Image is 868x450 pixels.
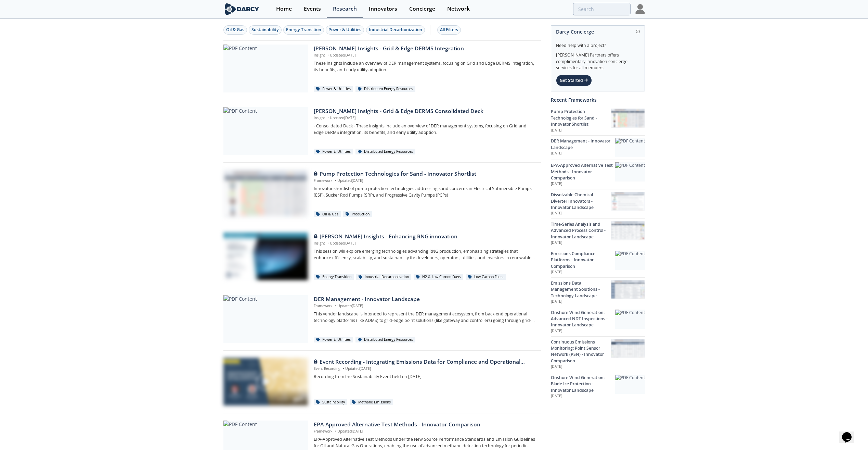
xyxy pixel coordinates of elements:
[314,311,536,324] p: This vendor landscape is intended to represent the DER management ecosystem, from back-end operat...
[440,27,458,33] div: All Filters
[314,337,353,343] div: Power & Utilities
[551,221,611,240] div: Time-Series Analysis and Advanced Process Control - Innovator Landscape
[223,25,247,35] button: Oil & Gas
[551,307,645,336] a: Onshore Wind Generation: Advanced NDT Inspections - Innovator Landscape [DATE] PDF Content
[256,372,275,391] img: play-chapters-gray.svg
[326,53,330,58] span: •
[556,49,640,71] div: [PERSON_NAME] Partners offers complimentary innovation concierge services for all members.
[314,107,536,115] div: [PERSON_NAME] Insights - Grid & Edge DERMS Consolidated Deck
[466,274,506,280] div: Low Carbon Fuels
[314,115,536,121] p: Insight Updated [DATE]
[328,27,361,33] div: Power & Utilities
[369,6,397,12] div: Innovators
[551,162,615,181] div: EPA-Approved Alternative Test Methods - Innovator Comparison
[314,295,536,303] div: DER Management - Innovator Landscape
[314,86,353,92] div: Power & Utilities
[551,151,615,156] p: [DATE]
[249,25,282,35] button: Sustainability
[635,4,645,14] img: Profile
[551,299,611,304] p: [DATE]
[551,106,645,135] a: Pump Protection Technologies for Sand - Innovator Shortlist [DATE] Pump Protection Technologies f...
[551,364,611,370] p: [DATE]
[314,53,536,58] p: Insight Updated [DATE]
[551,310,615,328] div: Onshore Wind Generation: Advanced NDT Inspections - Innovator Landscape
[326,115,330,120] span: •
[223,45,541,92] a: PDF Content [PERSON_NAME] Insights - Grid & Edge DERMS Integration Insight •Updated[DATE] These i...
[226,27,244,33] div: Oil & Gas
[251,27,279,33] div: Sustainability
[350,399,393,405] div: Methane Emissions
[551,336,645,372] a: Continuous Emissions Monitoring: Point Sensor Network (PSN) - Innovator Comparison [DATE] Continu...
[414,274,463,280] div: H2 & Low Carbon Fuels
[314,233,536,241] div: [PERSON_NAME] Insights - Enhancing RNG innovation
[276,6,292,12] div: Home
[551,277,645,307] a: Emissions Data Management Solutions - Technology Landscape [DATE] Emissions Data Management Solut...
[551,339,611,364] div: Continuous Emissions Monitoring: Point Sensor Network (PSN) - Innovator Comparison
[223,358,541,406] a: Video Content Event Recording - Integrating Emissions Data for Compliance and Operational Action ...
[314,45,536,53] div: [PERSON_NAME] Insights - Grid & Edge DERMS Integration
[314,429,536,434] p: Framework Updated [DATE]
[355,149,415,155] div: Distributed Energy Resources
[551,248,645,277] a: Emissions Compliance Platforms - Innovator Comparison [DATE] PDF Content
[551,393,615,399] p: [DATE]
[573,3,631,15] input: Advanced Search
[314,186,536,198] p: Innovator shortlist of pump protection technologies addressing sand concerns in Electrical Submer...
[314,211,341,217] div: Oil & Gas
[314,366,536,372] p: Event Recording Updated [DATE]
[366,25,425,35] button: Industrial Decarbonization
[355,337,415,343] div: Distributed Energy Resources
[556,26,640,38] div: Darcy Concierge
[314,170,536,178] div: Pump Protection Technologies for Sand - Innovator Shortlist
[314,436,536,449] p: EPA-Approved Alternative Test Methods under the New Source Performance Standards and Emission Gui...
[551,192,611,211] div: Dissolvable Chemical Diverter Innovators - Innovator Landscape
[551,251,615,270] div: Emissions Compliance Platforms - Innovator Comparison
[556,75,592,86] div: Get Started
[551,372,645,401] a: Onshore Wind Generation: Blade Ice Protection - Innovator Landscape [DATE] PDF Content
[551,189,645,218] a: Dissolvable Chemical Diverter Innovators - Innovator Landscape [DATE] Dissolvable Chemical Divert...
[314,248,536,261] p: This session will explore emerging technologies advancing RNG production, emphasizing strategies ...
[343,211,372,217] div: Production
[334,429,337,434] span: •
[314,60,536,73] p: These insights include an overview of DER management systems, focusing on Grid and Edge DERMS int...
[556,38,640,49] div: Need help with a project?
[369,27,422,33] div: Industrial Decarbonization
[341,366,345,371] span: •
[334,178,337,183] span: •
[223,3,261,15] img: logo-wide.svg
[551,270,615,275] p: [DATE]
[551,135,645,160] a: DER Management - Innovator Landscape [DATE] PDF Content
[314,374,536,380] p: Recording from the Sustainability Event held on [DATE]
[636,30,640,34] img: information.svg
[334,303,337,308] span: •
[551,181,615,187] p: [DATE]
[223,170,541,218] a: Pump Protection Technologies for Sand - Innovator Shortlist preview Pump Protection Technologies ...
[314,303,536,309] p: Framework Updated [DATE]
[314,178,536,184] p: Framework Updated [DATE]
[223,107,541,155] a: PDF Content [PERSON_NAME] Insights - Grid & Edge DERMS Consolidated Deck Insight •Updated[DATE] -...
[356,274,411,280] div: Industrial Decarbonization
[223,358,308,405] img: Video Content
[551,160,645,189] a: EPA-Approved Alternative Test Methods - Innovator Comparison [DATE] PDF Content
[551,94,645,106] div: Recent Frameworks
[551,240,611,246] p: [DATE]
[314,123,536,136] p: - Consolidated Deck - These insights include an overview of DER management systems, focusing on G...
[326,241,330,246] span: •
[551,211,611,216] p: [DATE]
[551,128,611,133] p: [DATE]
[223,233,541,280] a: Darcy Insights - Enhancing RNG innovation preview [PERSON_NAME] Insights - Enhancing RNG innovati...
[223,295,541,343] a: PDF Content DER Management - Innovator Landscape Framework •Updated[DATE] This vendor landscape i...
[551,328,615,334] p: [DATE]
[286,27,321,33] div: Energy Transition
[314,399,347,405] div: Sustainability
[326,25,364,35] button: Power & Utilities
[551,138,615,151] div: DER Management - Innovator Landscape
[447,6,470,12] div: Network
[314,358,536,366] div: Event Recording - Integrating Emissions Data for Compliance and Operational Action
[314,274,354,280] div: Energy Transition
[314,241,536,246] p: Insight Updated [DATE]
[409,6,435,12] div: Concierge
[304,6,321,12] div: Events
[551,375,615,393] div: Onshore Wind Generation: Blade Ice Protection - Innovator Landscape
[551,280,611,299] div: Emissions Data Management Solutions - Technology Landscape
[551,218,645,248] a: Time-Series Analysis and Advanced Process Control - Innovator Landscape [DATE] Time-Series Analys...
